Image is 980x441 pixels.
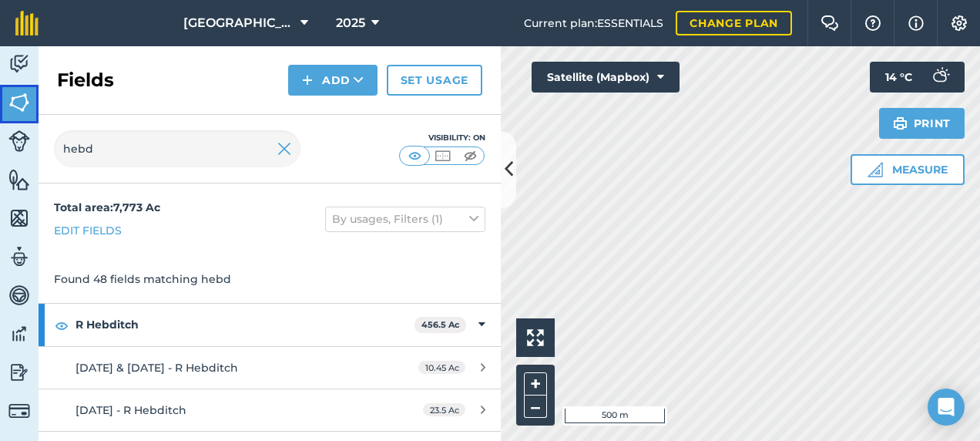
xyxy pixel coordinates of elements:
[399,132,485,144] div: Visibility: On
[950,15,968,31] img: A cog icon
[532,62,680,93] button: Satellite (Mapbox)
[676,11,792,35] a: Change plan
[8,245,30,268] img: svg+xml;base64,PD94bWwgdmVyc2lvbj0iMS4wIiBlbmNvZGluZz0idXRmLTgiPz4KPCEtLSBHZW5lcmF0b3I6IEFkb2JlIE...
[421,319,460,330] strong: 456.5 Ac
[336,14,365,32] span: 2025
[8,322,30,345] img: svg+xml;base64,PD94bWwgdmVyc2lvbj0iMS4wIiBlbmNvZGluZz0idXRmLTgiPz4KPCEtLSBHZW5lcmF0b3I6IEFkb2JlIE...
[39,304,501,345] div: R Hebditch456.5 Ac
[928,389,965,426] div: Open Intercom Messenger
[8,361,30,384] img: svg+xml;base64,PD94bWwgdmVyc2lvbj0iMS4wIiBlbmNvZGluZz0idXRmLTgiPz4KPCEtLSBHZW5lcmF0b3I6IEFkb2JlIE...
[55,316,69,335] img: svg+xml;base64,PHN2ZyB4bWxucz0iaHR0cDovL3d3dy53My5vcmcvMjAwMC9zdmciIHdpZHRoPSIxOCIgaGVpZ2h0PSIyNC...
[302,71,313,89] img: svg+xml;base64,PHN2ZyB4bWxucz0iaHR0cDovL3d3dy53My5vcmcvMjAwMC9zdmciIHdpZHRoPSIxNCIgaGVpZ2h0PSIyNC...
[524,15,663,32] span: Current plan : ESSENTIALS
[821,15,839,31] img: Two speech bubbles overlapping with the left bubble in the forefront
[8,207,30,230] img: svg+xml;base64,PHN2ZyB4bWxucz0iaHR0cDovL3d3dy53My5vcmcvMjAwMC9zdmciIHdpZHRoPSI1NiIgaGVpZ2h0PSI2MC...
[879,108,965,139] button: Print
[54,200,160,214] strong: Total area : 7,773 Ac
[54,130,300,167] input: Search
[423,403,465,416] span: 23.5 Ac
[76,403,186,417] span: [DATE] - R Hebditch
[868,162,883,177] img: Ruler icon
[461,148,480,163] img: svg+xml;base64,PHN2ZyB4bWxucz0iaHR0cDovL3d3dy53My5vcmcvMjAwMC9zdmciIHdpZHRoPSI1MCIgaGVpZ2h0PSI0MC...
[8,284,30,307] img: svg+xml;base64,PD94bWwgdmVyc2lvbj0iMS4wIiBlbmNvZGluZz0idXRmLTgiPz4KPCEtLSBHZW5lcmF0b3I6IEFkb2JlIE...
[183,14,294,32] span: [GEOGRAPHIC_DATA]
[39,389,501,431] a: [DATE] - R Hebditch23.5 Ac
[524,372,547,396] button: +
[325,207,485,231] button: By usages, Filters (1)
[433,148,452,163] img: svg+xml;base64,PHN2ZyB4bWxucz0iaHR0cDovL3d3dy53My5vcmcvMjAwMC9zdmciIHdpZHRoPSI1MCIgaGVpZ2h0PSI0MC...
[277,140,291,158] img: svg+xml;base64,PHN2ZyB4bWxucz0iaHR0cDovL3d3dy53My5vcmcvMjAwMC9zdmciIHdpZHRoPSIyMiIgaGVpZ2h0PSIzMC...
[8,52,30,76] img: svg+xml;base64,PD94bWwgdmVyc2lvbj0iMS4wIiBlbmNvZGluZz0idXRmLTgiPz4KPCEtLSBHZW5lcmF0b3I6IEFkb2JlIE...
[908,14,924,32] img: svg+xml;base64,PHN2ZyB4bWxucz0iaHR0cDovL3d3dy53My5vcmcvMjAwMC9zdmciIHdpZHRoPSIxNyIgaGVpZ2h0PSIxNy...
[39,255,501,303] div: Found 48 fields matching hebd
[8,91,30,114] img: svg+xml;base64,PHN2ZyB4bWxucz0iaHR0cDovL3d3dy53My5vcmcvMjAwMC9zdmciIHdpZHRoPSI1NiIgaGVpZ2h0PSI2MC...
[288,65,378,96] button: Add
[851,154,965,185] button: Measure
[54,222,122,239] a: Edit fields
[864,15,882,31] img: A question mark icon
[8,400,30,422] img: svg+xml;base64,PD94bWwgdmVyc2lvbj0iMS4wIiBlbmNvZGluZz0idXRmLTgiPz4KPCEtLSBHZW5lcmF0b3I6IEFkb2JlIE...
[39,347,501,389] a: [DATE] & [DATE] - R Hebditch10.45 Ac
[405,148,425,163] img: svg+xml;base64,PHN2ZyB4bWxucz0iaHR0cDovL3d3dy53My5vcmcvMjAwMC9zdmciIHdpZHRoPSI1MCIgaGVpZ2h0PSI0MC...
[418,361,465,374] span: 10.45 Ac
[57,68,114,93] h2: Fields
[925,62,955,93] img: svg+xml;base64,PD94bWwgdmVyc2lvbj0iMS4wIiBlbmNvZGluZz0idXRmLTgiPz4KPCEtLSBHZW5lcmF0b3I6IEFkb2JlIE...
[870,62,965,93] button: 14 °C
[527,329,544,346] img: Four arrows, one pointing top left, one top right, one bottom right and the last bottom left
[524,396,547,418] button: –
[885,62,912,93] span: 14 ° C
[893,114,908,133] img: svg+xml;base64,PHN2ZyB4bWxucz0iaHR0cDovL3d3dy53My5vcmcvMjAwMC9zdmciIHdpZHRoPSIxOSIgaGVpZ2h0PSIyNC...
[76,361,238,375] span: [DATE] & [DATE] - R Hebditch
[8,130,30,152] img: svg+xml;base64,PD94bWwgdmVyc2lvbj0iMS4wIiBlbmNvZGluZz0idXRmLTgiPz4KPCEtLSBHZW5lcmF0b3I6IEFkb2JlIE...
[8,168,30,191] img: svg+xml;base64,PHN2ZyB4bWxucz0iaHR0cDovL3d3dy53My5vcmcvMjAwMC9zdmciIHdpZHRoPSI1NiIgaGVpZ2h0PSI2MC...
[76,304,414,345] strong: R Hebditch
[15,11,39,35] img: fieldmargin Logo
[387,65,482,96] a: Set usage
